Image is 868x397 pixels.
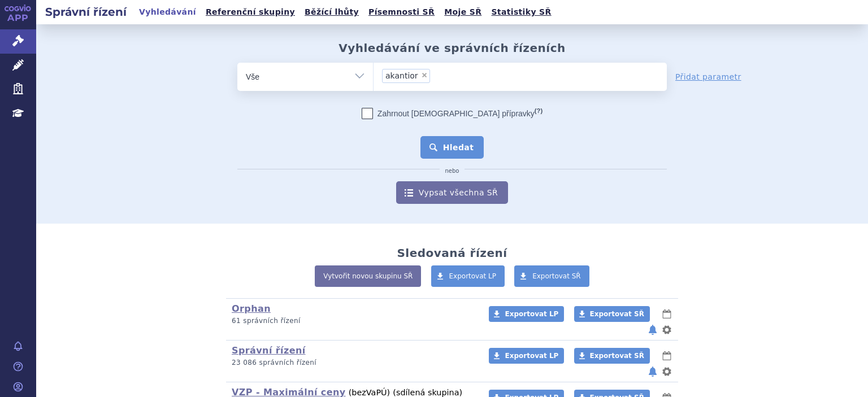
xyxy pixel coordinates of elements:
button: nastavení [661,323,672,337]
span: VaPÚ [366,388,387,397]
button: nastavení [661,365,672,378]
a: Vypsat všechna SŘ [396,181,508,204]
button: Hledat [420,136,484,159]
span: Exportovat LP [449,272,497,280]
button: lhůty [661,349,672,363]
a: Orphan [232,303,271,314]
span: Exportovat SŘ [590,352,644,360]
a: Statistiky SŘ [488,5,554,20]
h2: Správní řízení [36,4,136,20]
button: notifikace [647,323,658,337]
a: Vyhledávání [136,5,199,20]
a: Referenční skupiny [202,5,298,20]
a: Moje SŘ [441,5,485,20]
span: Exportovat SŘ [532,272,581,280]
a: Exportovat SŘ [514,265,589,287]
span: × [421,72,428,78]
label: Zahrnout [DEMOGRAPHIC_DATA] přípravky [362,108,542,119]
a: Správní řízení [232,345,306,356]
a: Vytvořit novou skupinu SŘ [315,265,421,287]
p: 61 správních řízení [232,316,474,326]
h2: Vyhledávání ve správních řízeních [338,41,566,55]
span: Exportovat LP [505,310,558,318]
span: (sdílená skupina) [393,388,462,397]
p: 23 086 správních řízení [232,358,474,368]
span: Exportovat SŘ [590,310,644,318]
i: nebo [440,168,465,174]
a: Exportovat SŘ [574,348,650,364]
input: akantior [433,68,487,82]
span: (bez ) [349,388,390,397]
a: Exportovat LP [489,348,564,364]
button: notifikace [647,365,658,378]
a: Písemnosti SŘ [365,5,438,20]
a: Přidat parametr [675,71,741,82]
a: Běžící lhůty [301,5,362,20]
span: akantior [385,72,418,80]
a: Exportovat LP [431,265,505,287]
a: Exportovat SŘ [574,306,650,322]
abbr: (?) [535,107,542,115]
a: Exportovat LP [489,306,564,322]
span: Exportovat LP [505,352,558,360]
button: lhůty [661,307,672,321]
h2: Sledovaná řízení [397,246,507,260]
